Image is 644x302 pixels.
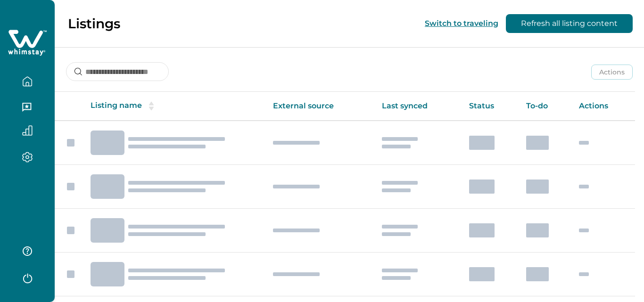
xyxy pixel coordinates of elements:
th: To-do [519,92,571,121]
button: Switch to traveling [425,19,498,28]
th: Actions [571,92,635,121]
button: Actions [591,65,633,80]
button: sorting [142,101,161,111]
th: Listing name [83,92,265,121]
th: External source [265,92,374,121]
th: Status [462,92,519,121]
p: Listings [68,16,120,32]
th: Last synced [374,92,462,121]
button: Refresh all listing content [506,14,633,33]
